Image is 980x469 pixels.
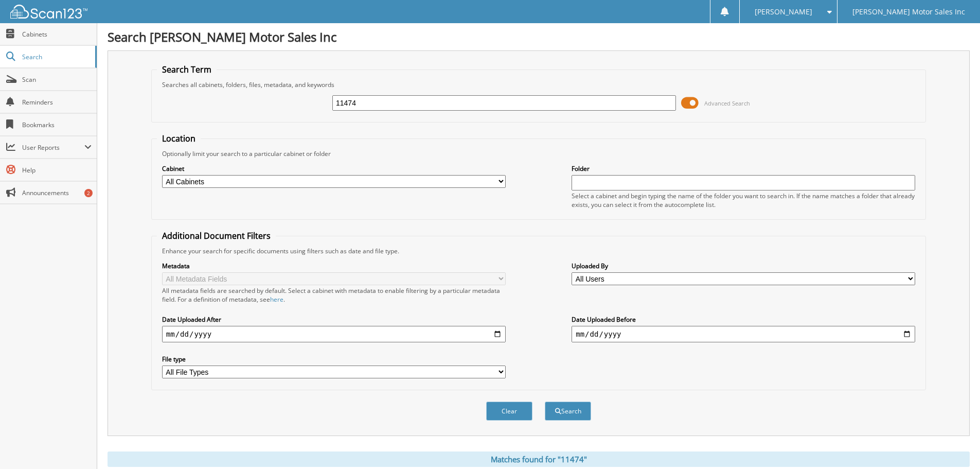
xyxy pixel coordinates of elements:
[157,133,201,144] legend: Location
[270,295,283,304] a: here
[162,262,506,270] label: Metadata
[108,28,970,45] h1: Search [PERSON_NAME] Motor Sales Inc
[162,355,506,363] label: File type
[157,80,920,89] div: Searches all cabinets, folders, files, metadata, and keywords
[572,315,915,324] label: Date Uploaded Before
[22,30,92,39] span: Cabinets
[852,9,965,15] span: [PERSON_NAME] Motor Sales Inc
[22,98,92,107] span: Reminders
[486,402,532,421] button: Clear
[157,149,920,158] div: Optionally limit your search to a particular cabinet or folder
[157,247,920,255] div: Enhance your search for specific documents using filters such as date and file type.
[162,315,506,324] label: Date Uploaded After
[755,9,812,15] span: [PERSON_NAME]
[22,166,92,175] span: Help
[10,5,87,19] img: scan123-logo-white.svg
[572,262,915,270] label: Uploaded By
[22,188,92,197] span: Announcements
[22,75,92,84] span: Scan
[162,326,506,342] input: start
[22,120,92,129] span: Bookmarks
[108,451,970,467] div: Matches found for "11474"
[22,143,84,152] span: User Reports
[84,189,93,197] div: 2
[572,164,915,173] label: Folder
[22,53,90,61] span: Search
[162,286,506,304] div: All metadata fields are searched by default. Select a cabinet with metadata to enable filtering b...
[704,99,750,107] span: Advanced Search
[572,192,915,209] div: Select a cabinet and begin typing the name of the folder you want to search in. If the name match...
[572,326,915,342] input: end
[157,230,276,241] legend: Additional Document Filters
[545,402,591,421] button: Search
[162,164,506,173] label: Cabinet
[157,64,217,75] legend: Search Term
